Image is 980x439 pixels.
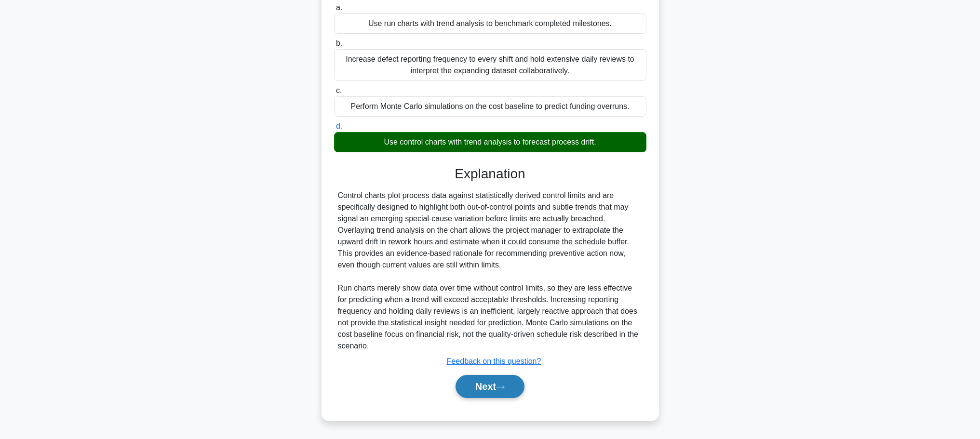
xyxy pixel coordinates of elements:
[334,49,646,81] div: Increase defect reporting frequency to every shift and hold extensive daily reviews to interpret ...
[334,13,646,34] div: Use run charts with trend analysis to benchmark completed milestones.
[336,86,342,94] span: c.
[447,357,541,365] a: Feedback on this question?
[336,122,342,130] span: d.
[336,39,342,47] span: b.
[336,3,342,12] span: a.
[340,166,641,182] h3: Explanation
[456,375,524,398] button: Next
[334,132,646,152] div: Use control charts with trend analysis to forecast process drift.
[334,96,646,117] div: Perform Monte Carlo simulations on the cost baseline to predict funding overruns.
[338,190,643,352] div: Control charts plot process data against statistically derived control limits and are specificall...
